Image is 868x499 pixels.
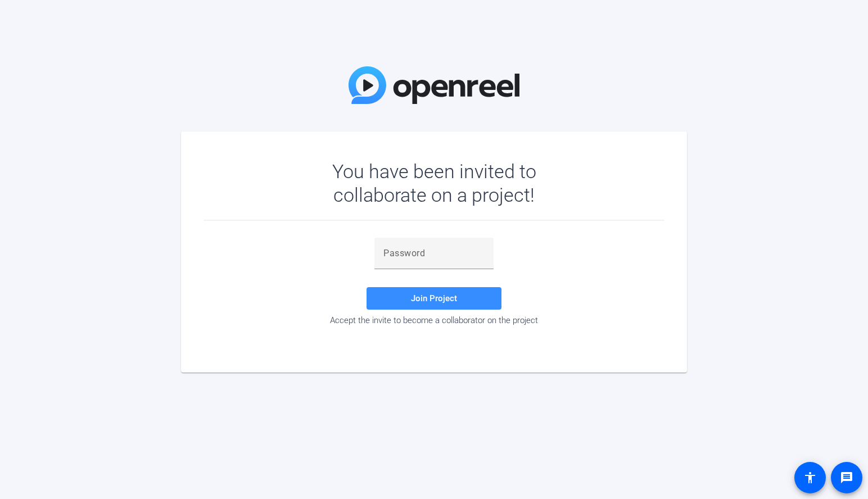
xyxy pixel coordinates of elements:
input: Password [383,247,485,260]
mat-icon: accessibility [803,471,817,484]
mat-icon: message [840,471,853,484]
img: OpenReel Logo [349,66,519,104]
div: Accept the invite to become a collaborator on the project [204,315,664,325]
button: Join Project [367,287,501,310]
div: You have been invited to collaborate on a project! [300,160,569,207]
span: Join Project [411,293,457,303]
